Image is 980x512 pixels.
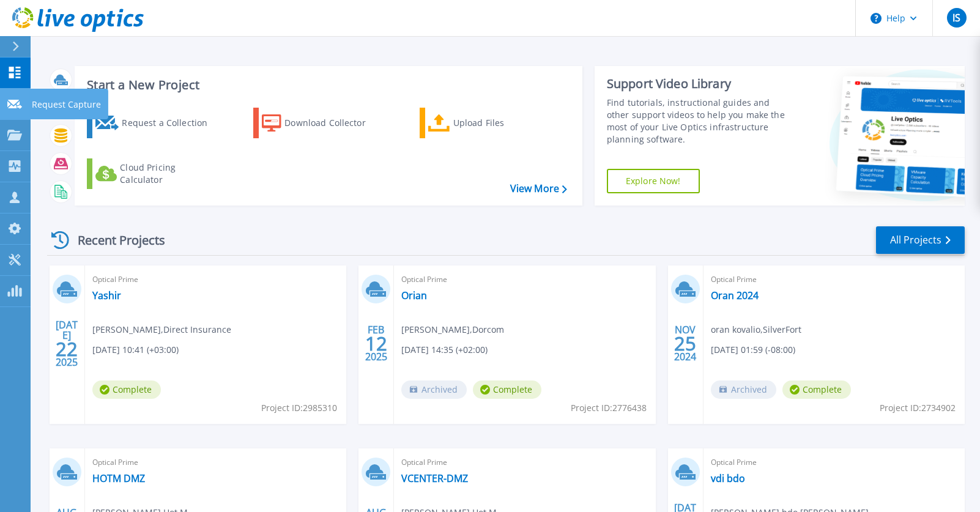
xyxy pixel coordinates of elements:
div: NOV 2024 [674,321,697,366]
span: 22 [56,344,78,354]
span: 25 [674,338,696,349]
div: Request a Collection [122,111,220,135]
span: Optical Prime [711,273,957,286]
span: Complete [782,380,851,399]
span: IS [952,13,960,23]
span: Project ID: 2985310 [261,401,337,415]
div: Find tutorials, instructional guides and other support videos to help you make the most of your L... [607,97,793,146]
a: Yashir [92,289,121,302]
a: VCENTER-DMZ [401,472,468,484]
span: Project ID: 2776438 [571,401,647,415]
a: Orian [401,289,427,302]
span: [PERSON_NAME] , Dorcom [401,323,504,336]
div: Support Video Library [607,76,793,92]
a: Oran 2024 [711,289,759,302]
span: Optical Prime [92,456,339,469]
span: Project ID: 2734902 [880,401,956,415]
h3: Start a New Project [87,78,566,92]
a: HOTM DMZ [92,472,145,484]
span: Optical Prime [401,456,648,469]
a: Download Collector [253,108,390,138]
p: Request Capture [32,89,101,121]
a: All Projects [876,226,965,254]
span: Optical Prime [92,273,339,286]
a: Upload Files [420,108,556,138]
a: vdi bdo [711,472,745,484]
a: Cloud Pricing Calculator [87,158,223,189]
span: [DATE] 01:59 (-08:00) [711,343,795,357]
div: Download Collector [284,111,382,135]
a: View More [510,183,567,195]
div: Cloud Pricing Calculator [120,161,218,186]
a: Explore Now! [607,169,700,193]
span: Optical Prime [711,456,957,469]
span: Archived [401,380,467,399]
span: Complete [92,380,161,399]
a: Request a Collection [87,108,223,138]
span: [DATE] 14:35 (+02:00) [401,343,488,357]
div: [DATE] 2025 [55,321,78,366]
span: Complete [473,380,541,399]
span: Archived [711,380,776,399]
span: 12 [365,338,387,349]
div: Upload Files [453,111,551,135]
span: oran kovalio , SilverFort [711,323,801,336]
span: Optical Prime [401,273,648,286]
span: [PERSON_NAME] , Direct Insurance [92,323,231,336]
div: Recent Projects [47,225,182,255]
div: FEB 2025 [365,321,388,366]
span: [DATE] 10:41 (+03:00) [92,343,179,357]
